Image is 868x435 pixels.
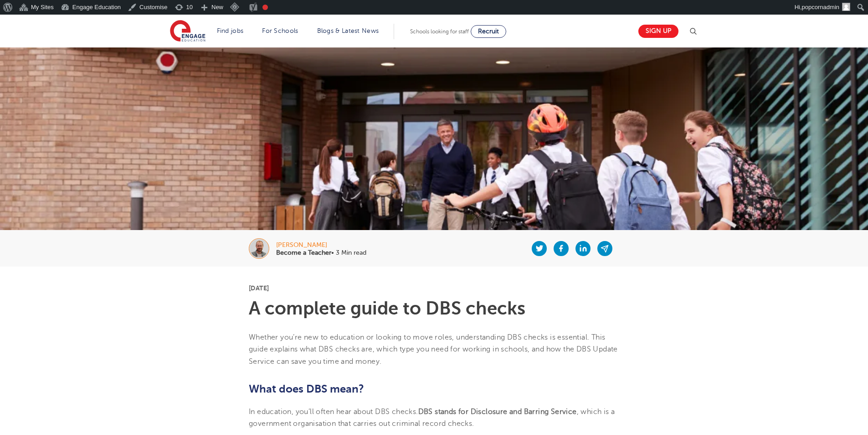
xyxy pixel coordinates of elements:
[217,27,244,34] a: Find jobs
[262,27,298,34] a: For Schools
[478,28,499,35] span: Recruit
[638,25,678,38] a: Sign up
[471,25,506,38] a: Recruit
[276,242,366,248] div: [PERSON_NAME]
[276,250,366,256] p: • 3 Min read
[802,4,839,10] span: popcornadmin
[170,20,205,43] img: Engage Education
[249,299,619,318] h1: A complete guide to DBS checks
[249,285,619,291] p: [DATE]
[249,333,618,366] span: Whether you’re new to education or looking to move roles, understanding DBS checks is essential. ...
[276,249,331,256] b: Become a Teacher
[317,27,379,34] a: Blogs & Latest News
[249,383,364,395] b: What does DBS mean?
[249,408,418,416] span: In education, you’ll often hear about DBS checks.
[262,5,268,10] div: Focus keyphrase not set
[410,28,469,35] span: Schools looking for staff
[418,408,577,416] b: DBS stands for Disclosure and Barring Service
